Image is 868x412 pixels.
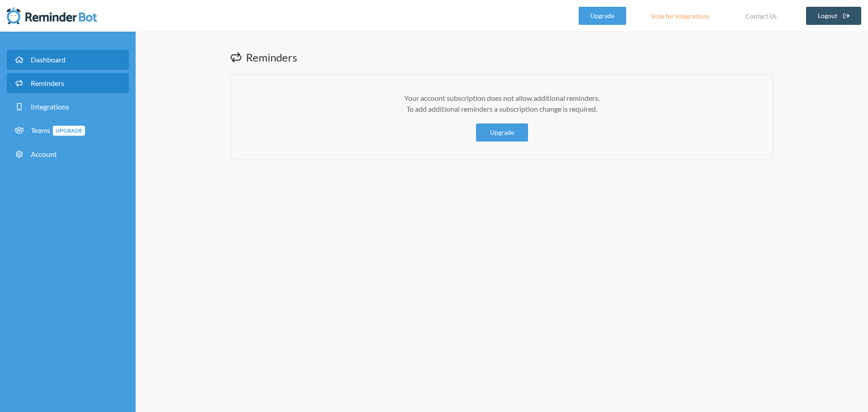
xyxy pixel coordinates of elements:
[31,79,64,87] span: Reminders
[231,50,773,65] h1: Reminders
[7,120,129,141] a: TeamsUpgrade
[31,102,69,111] span: Integrations
[53,126,85,136] span: Upgrade
[7,7,97,25] img: Reminder Bot
[7,144,129,164] a: Account
[31,150,57,158] span: Account
[476,123,528,142] a: Upgrade
[7,97,129,117] a: Integrations
[734,7,788,25] a: Contact Us
[31,55,66,64] span: Dashboard
[7,73,129,93] a: Reminders
[7,50,129,70] a: Dashboard
[806,7,862,25] a: Logout
[640,7,721,25] a: Vote for Integrations
[579,7,626,25] a: Upgrade
[249,93,755,114] p: Your account subscription does not allow additional reminders. To add additional reminders a subs...
[31,126,85,134] span: Teams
